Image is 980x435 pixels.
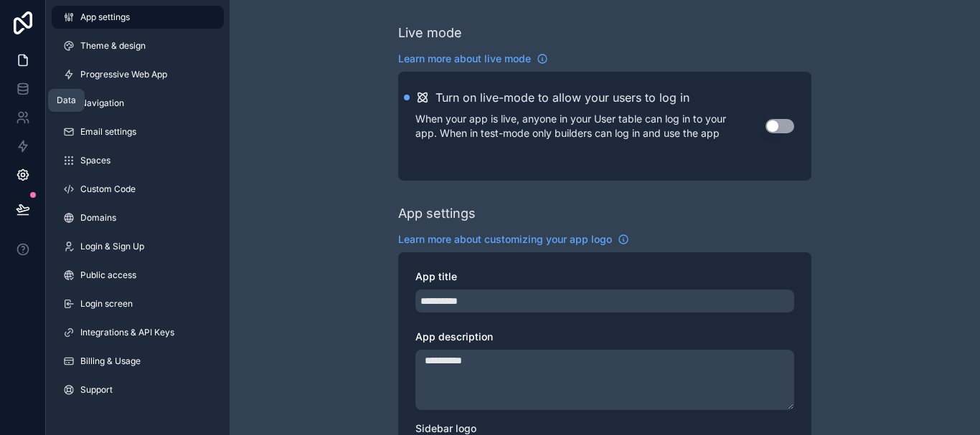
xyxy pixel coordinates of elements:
span: Support [80,384,113,396]
span: Login screen [80,298,133,310]
a: Navigation [52,92,224,115]
span: Learn more about live mode [398,52,531,66]
a: Login screen [52,292,224,315]
a: Domains [52,206,224,229]
span: Spaces [80,155,110,166]
a: Learn more about live mode [398,52,548,66]
div: App settings [398,204,476,224]
a: Learn more about customizing your app logo [398,232,629,247]
a: Theme & design [52,34,224,57]
a: Email settings [52,120,224,143]
a: Integrations & API Keys [52,321,224,344]
span: Learn more about customizing your app logo [398,232,612,247]
span: Domains [80,212,116,224]
span: App title [415,270,457,282]
span: Public access [80,269,136,281]
a: Custom Code [52,178,224,201]
a: Login & Sign Up [52,235,224,258]
span: App settings [80,11,130,23]
div: Live mode [398,23,462,43]
span: Billing & Usage [80,355,141,367]
p: When your app is live, anyone in your User table can log in to your app. When in test-mode only b... [415,112,765,140]
span: Navigation [80,97,124,109]
span: Theme & design [80,40,146,52]
span: App description [415,330,493,343]
a: App settings [52,6,224,29]
a: Spaces [52,149,224,172]
span: Progressive Web App [80,69,167,80]
a: Progressive Web App [52,63,224,86]
div: Data [57,95,76,106]
span: Login & Sign Up [80,241,144,252]
span: Sidebar logo [415,422,476,434]
a: Billing & Usage [52,350,224,373]
span: Email settings [80,126,136,138]
span: Integrations & API Keys [80,327,174,338]
span: Custom Code [80,183,136,195]
a: Public access [52,264,224,287]
h2: Turn on live-mode to allow your users to log in [435,89,689,106]
a: Support [52,378,224,401]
